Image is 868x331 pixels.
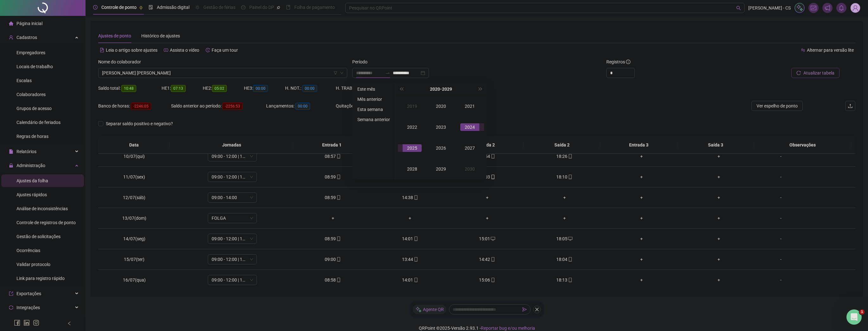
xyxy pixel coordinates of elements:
div: HE 1: [162,85,203,92]
span: file [9,149,13,154]
div: 18:04 [531,256,598,263]
div: + [685,256,752,263]
div: - [762,173,800,180]
th: Entrada 1 [293,136,370,154]
span: THAISE DA SILVA SOUZA SANTOS [102,68,343,78]
div: 14:38 [377,194,444,201]
li: Esta semana [355,106,393,113]
div: + [685,276,752,283]
div: + [685,194,752,201]
span: close [535,307,539,312]
div: 2019 [403,102,422,110]
div: 2021 [460,102,479,110]
div: 15:06 [454,276,521,283]
span: mobile [567,257,572,262]
span: 09:00 - 12:00 | 13:00 - 18:00 [212,255,253,264]
div: + [608,256,675,263]
td: 2023 [427,117,456,138]
span: Relatórios [16,149,36,154]
div: 2023 [431,123,450,131]
span: file-text [100,48,104,52]
span: bell [839,5,844,11]
div: 15:01 [454,235,521,242]
span: mobile [490,257,495,262]
span: mobile [336,195,341,200]
span: export [9,291,13,296]
span: to [385,70,390,75]
span: desktop [567,237,572,241]
span: Página inicial [16,21,42,26]
td: 2029 [427,159,456,179]
span: Admissão digital [157,5,189,10]
th: Jornadas [170,136,293,154]
div: 2028 [403,165,422,173]
span: Gestão de solicitações [16,234,61,239]
div: 08:58 [299,276,367,283]
div: 14:42 [454,256,521,263]
span: Leia o artigo sobre ajustes [106,48,157,53]
button: super-next-year [477,83,484,95]
span: desktop [490,237,495,241]
div: 15:03 [454,173,521,180]
div: 18:26 [531,153,598,160]
span: 09:00 - 12:00 | 13:00 - 18:00 [212,234,253,243]
div: H. TRAB.: [336,85,390,92]
div: HE 2: [203,85,244,92]
div: - [762,235,800,242]
span: Ocorrências [16,248,40,253]
td: 2019 [398,96,427,117]
span: Histórico de ajustes [141,33,180,38]
th: Saída 2 [524,136,600,154]
div: - [762,276,800,283]
span: 14/07(seg) [123,236,145,241]
span: Escalas [16,78,32,83]
span: Alternar para versão lite [807,48,854,53]
span: lock [9,163,13,168]
span: pushpin [139,6,143,10]
span: 00:00 [295,103,310,110]
div: 18:10 [531,173,598,180]
span: mobile [336,278,341,282]
button: Ver espelho de ponto [751,101,803,111]
span: mobile [336,257,341,262]
div: - [762,194,800,201]
span: Ajustes rápidos [16,192,47,197]
span: book [286,5,290,10]
div: 2026 [431,144,450,152]
div: Saldo anterior ao período: [171,102,266,110]
div: HE 3: [244,85,285,92]
span: 13/07(dom) [122,216,146,221]
span: mobile [413,195,418,200]
button: Atualizar tabela [791,68,839,78]
span: search [736,6,741,10]
span: fund [811,5,816,11]
td: 2025 [398,138,427,159]
button: decade panel [430,83,452,95]
span: Grupos de acesso [16,106,52,111]
span: Regras de horas [16,134,48,139]
span: 16/07(qua) [123,277,146,282]
span: 00:00 [253,85,268,92]
span: 09:00 - 12:00 | 13:00 - 18:00 [212,172,253,182]
div: 08:59 [299,235,367,242]
span: Exportações [16,291,41,296]
td: 2027 [455,138,484,159]
span: 10:48 [121,85,136,92]
div: 08:57 [299,153,367,160]
span: Locais de trabalho [16,64,53,69]
span: swap [801,48,805,52]
span: instagram [33,320,39,326]
span: Ajustes da folha [16,178,48,183]
div: 09:00 [299,256,367,263]
span: 1 [859,309,865,315]
span: info-circle [626,60,630,64]
span: notification [825,5,830,11]
span: mobile [336,175,341,179]
span: Versão [451,326,465,331]
button: super-prev-year [398,83,405,95]
span: Link para registro rápido [16,276,65,281]
span: Validar protocolo [16,262,50,267]
span: Colaboradores [16,92,46,97]
div: + [608,173,675,180]
div: 08:59 [299,194,367,201]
